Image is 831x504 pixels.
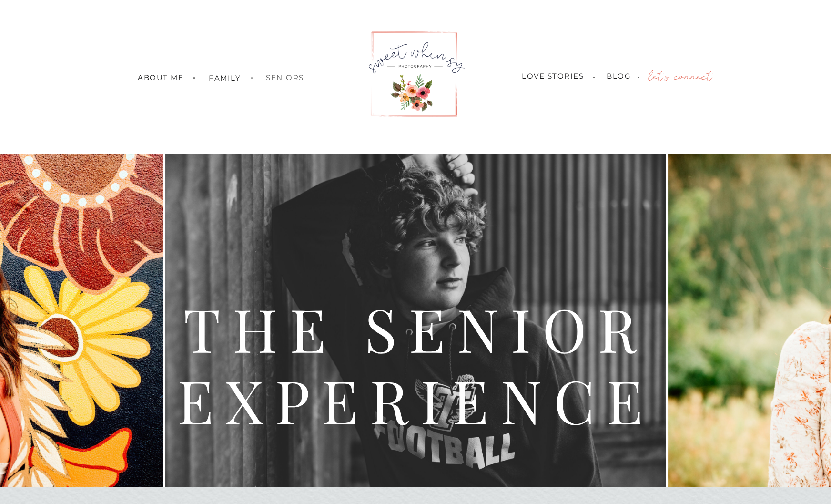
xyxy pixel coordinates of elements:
a: seniors [266,74,300,80]
h2: The Senior experience [41,292,791,427]
a: love stories [519,72,586,82]
a: family [209,74,236,80]
a: blog [605,72,632,82]
a: about me [138,74,183,80]
a: let's connect [647,70,712,84]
